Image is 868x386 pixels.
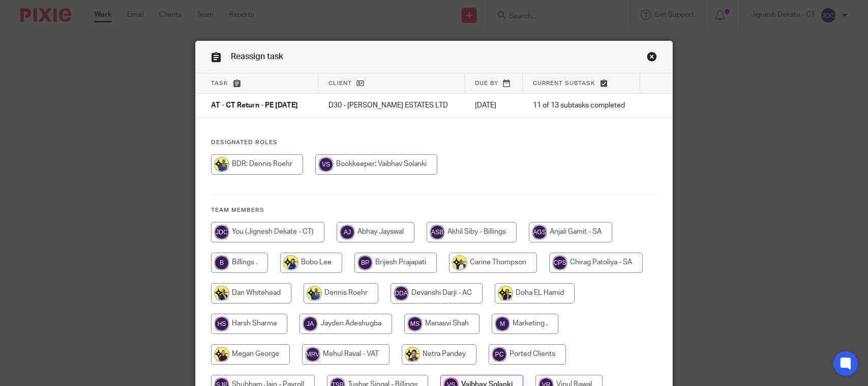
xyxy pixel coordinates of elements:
[475,100,513,111] p: [DATE]
[523,94,640,118] td: 11 of 13 subtasks completed
[647,51,657,65] a: Close this dialog window
[211,102,298,109] span: AT - CT Return - PE [DATE]
[328,80,352,86] span: Client
[475,80,498,86] span: Due by
[211,206,657,214] h4: Team members
[231,52,283,61] span: Reassign task
[328,100,454,111] p: D30 - [PERSON_NAME] ESTATES LTD
[533,80,595,86] span: Current subtask
[211,80,228,86] span: Task
[211,139,657,147] h4: Designated Roles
